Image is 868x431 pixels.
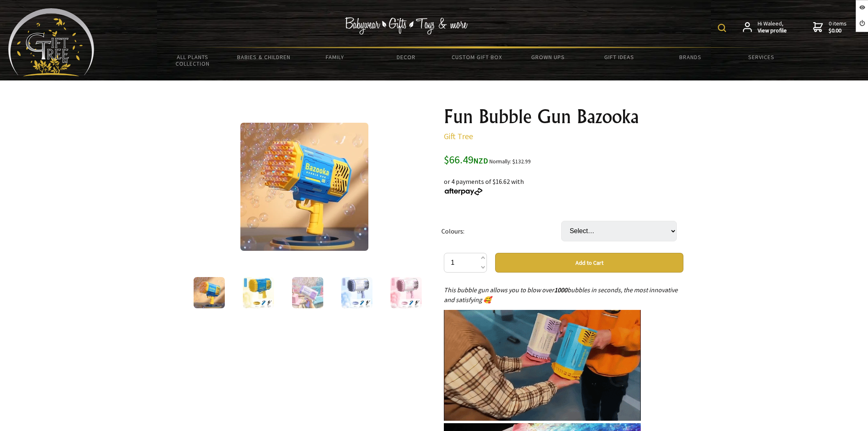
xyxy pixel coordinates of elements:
img: Babyware - Gifts - Toys and more... [8,8,94,76]
a: All Plants Collection [157,48,228,72]
div: or 4 payments of $16.62 with [444,167,683,196]
a: Decor [370,48,441,66]
a: Brands [655,48,726,66]
img: Fun Bubble Gun Bazooka [292,277,323,308]
small: Normally: $132.99 [489,158,531,165]
img: Afterpay [444,188,483,195]
button: Add to Cart [495,253,683,273]
a: Gift Tree [444,131,473,141]
strong: $0.00 [829,27,847,34]
a: Services [726,48,797,66]
em: This bubble gun allows you to blow over bubbles in seconds, the most innovative and satisfying 🥰 [444,286,678,304]
a: Hi Waleed,View profile [743,20,787,34]
span: 0 items [829,20,847,34]
span: $66.49 [444,153,488,166]
img: Fun Bubble Gun Bazooka [391,277,422,308]
a: Family [299,48,370,66]
img: Babywear - Gifts - Toys & more [345,17,468,34]
a: Babies & Children [228,48,299,66]
h1: Fun Bubble Gun Bazooka [444,107,683,126]
img: Fun Bubble Gun Bazooka [194,277,225,308]
span: Hi Waleed, [758,20,787,34]
td: Colours: [441,209,561,253]
a: Gift Ideas [584,48,655,66]
img: Fun Bubble Gun Bazooka [243,277,274,308]
strong: View profile [758,27,787,34]
img: product search [718,24,726,32]
img: Fun Bubble Gun Bazooka [240,123,368,251]
strong: 1000 [554,286,567,294]
span: NZD [473,156,488,165]
a: Grown Ups [513,48,584,66]
a: 0 items$0.00 [813,20,847,34]
img: Fun Bubble Gun Bazooka [341,277,372,308]
a: Custom Gift Box [441,48,512,66]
